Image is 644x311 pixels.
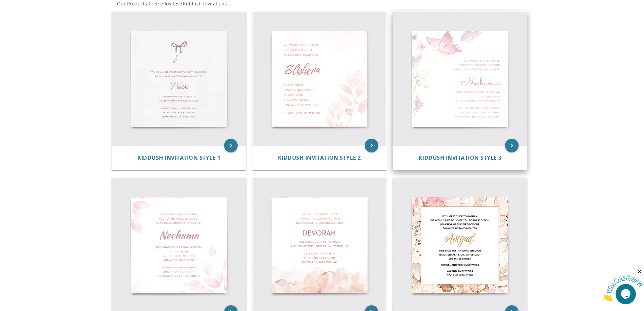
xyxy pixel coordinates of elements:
[224,139,238,152] a: keyboard_arrow_right
[365,139,378,152] a: keyboard_arrow_right
[182,0,227,7] a: Kiddush Invitations
[278,154,361,161] span: Kiddush Invitation Style 2
[505,139,519,152] a: keyboard_arrow_right
[112,12,246,146] img: Kiddush Invitation Style 1
[116,0,147,7] a: Our Products
[137,155,220,161] a: Kiddush Invitation Style 1
[137,154,220,161] span: Kiddush Invitation Style 1
[148,0,180,7] a: Free e-Invites
[602,269,644,301] iframe: chat widget
[419,155,502,161] a: Kiddush Invitation Style 3
[111,0,322,7] div: :
[183,0,227,7] span: Kiddush Invitations
[253,12,386,146] img: Kiddush Invitation Style 2
[149,0,180,7] span: Free e-Invites
[180,0,227,7] span: >
[278,155,361,161] a: Kiddush Invitation Style 2
[393,12,527,146] img: Kiddush Invitation Style 3
[419,154,502,161] span: Kiddush Invitation Style 3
